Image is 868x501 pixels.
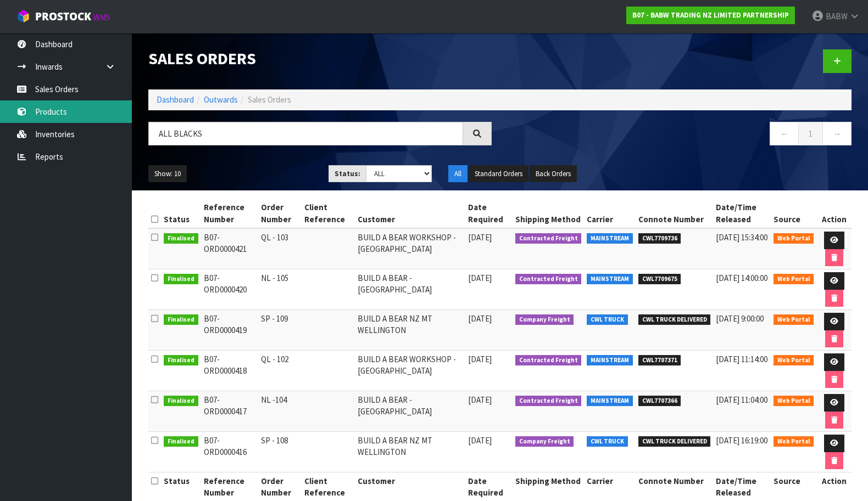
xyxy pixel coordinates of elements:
[508,122,852,149] nav: Page navigation
[148,122,463,145] input: Search sales orders
[587,274,633,285] span: MAINSTREAM
[636,199,714,228] th: Connote Number
[258,391,302,432] td: NL -104
[716,313,764,324] span: [DATE] 9:00:00
[335,169,360,178] strong: Status:
[35,9,91,24] span: ProStock
[587,396,633,407] span: MAINSTREAM
[468,232,492,243] span: [DATE]
[355,432,465,472] td: BUILD A BEAR NZ MT WELLINGTON
[816,199,852,228] th: Action
[469,165,528,183] button: Standard Orders
[201,432,259,472] td: B07-ORD0000416
[161,199,201,228] th: Status
[587,233,633,244] span: MAINSTREAM
[716,354,767,364] span: [DATE] 11:14:00
[355,391,465,432] td: BUILD A BEAR - [GEOGRAPHIC_DATA]
[201,391,259,432] td: B07-ORD0000417
[465,199,512,228] th: Date Required
[355,199,465,228] th: Customer
[774,314,814,325] span: Web Portal
[515,274,582,285] span: Contracted Freight
[258,432,302,472] td: SP - 108
[258,228,302,269] td: QL - 103
[638,355,681,366] span: CWL7707371
[774,355,814,366] span: Web Portal
[448,165,468,183] button: All
[201,228,259,269] td: B07-ORD0000421
[798,122,823,145] a: 1
[164,355,198,366] span: Finalised
[468,435,492,446] span: [DATE]
[258,269,302,310] td: NL - 105
[716,395,767,405] span: [DATE] 11:04:00
[468,354,492,364] span: [DATE]
[771,199,817,228] th: Source
[713,199,771,228] th: Date/Time Released
[774,436,814,447] span: Web Portal
[826,11,848,21] span: BABW
[513,199,585,228] th: Shipping Method
[148,165,187,183] button: Show: 10
[468,313,492,324] span: [DATE]
[774,274,814,285] span: Web Portal
[16,9,30,23] img: cube-alt.png
[355,269,465,310] td: BUILD A BEAR - [GEOGRAPHIC_DATA]
[93,12,110,22] small: WMS
[530,165,577,183] button: Back Orders
[716,232,767,243] span: [DATE] 15:34:00
[468,395,492,405] span: [DATE]
[164,396,198,407] span: Finalised
[770,122,799,145] a: ←
[248,94,291,105] span: Sales Orders
[204,94,238,105] a: Outwards
[716,273,767,283] span: [DATE] 14:00:00
[164,274,198,285] span: Finalised
[157,94,194,105] a: Dashboard
[587,355,633,366] span: MAINSTREAM
[355,351,465,391] td: BUILD A BEAR WORKSHOP - [GEOGRAPHIC_DATA]
[258,310,302,351] td: SP - 109
[355,310,465,351] td: BUILD A BEAR NZ MT WELLINGTON
[164,314,198,325] span: Finalised
[638,436,711,447] span: CWL TRUCK DELIVERED
[258,351,302,391] td: QL - 102
[638,396,681,407] span: CWL7707366
[355,228,465,269] td: BUILD A BEAR WORKSHOP - [GEOGRAPHIC_DATA]
[774,233,814,244] span: Web Portal
[201,351,259,391] td: B07-ORD0000418
[164,436,198,447] span: Finalised
[201,199,259,228] th: Reference Number
[515,233,582,244] span: Contracted Freight
[515,436,574,447] span: Company Freight
[302,199,355,228] th: Client Reference
[515,355,582,366] span: Contracted Freight
[468,273,492,283] span: [DATE]
[638,274,681,285] span: CWL7709675
[148,49,492,67] h1: Sales Orders
[201,310,259,351] td: B07-ORD0000419
[632,10,789,20] strong: B07 - BABW TRADING NZ LIMITED PARTNERSHIP
[164,233,198,244] span: Finalised
[587,314,628,325] span: CWL TRUCK
[515,314,574,325] span: Company Freight
[822,122,852,145] a: →
[587,436,628,447] span: CWL TRUCK
[774,396,814,407] span: Web Portal
[638,314,711,325] span: CWL TRUCK DELIVERED
[258,199,302,228] th: Order Number
[584,199,636,228] th: Carrier
[638,233,681,244] span: CWL7709736
[201,269,259,310] td: B07-ORD0000420
[515,396,582,407] span: Contracted Freight
[716,435,767,446] span: [DATE] 16:19:00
